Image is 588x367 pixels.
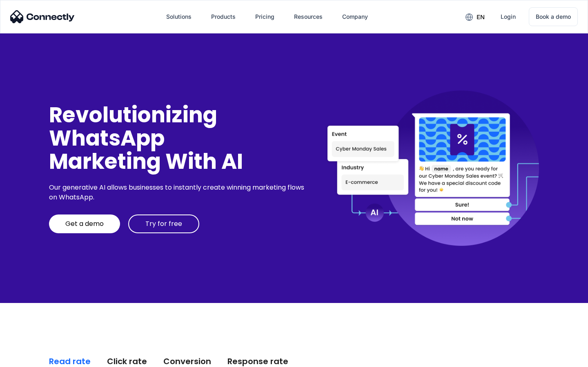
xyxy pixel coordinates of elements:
div: Response rate [227,356,288,367]
a: Get a demo [49,214,120,233]
div: en [477,11,485,23]
div: Login [501,11,516,22]
a: Pricing [249,7,281,27]
div: Resources [294,11,323,22]
div: Company [342,11,368,22]
div: Solutions [166,11,192,22]
a: Login [494,7,522,27]
a: Try for free [128,214,199,233]
div: Our generative AI allows businesses to instantly create winning marketing flows on WhatsApp. [49,183,307,202]
div: Conversion [163,356,211,367]
div: Products [211,11,236,22]
div: Try for free [145,220,182,228]
div: Revolutionizing WhatsApp Marketing With AI [49,103,307,173]
img: Connectly Logo [10,10,75,23]
div: Get a demo [65,220,104,228]
div: Pricing [255,11,274,22]
a: Book a demo [529,7,578,26]
div: Click rate [107,356,147,367]
div: Read rate [49,356,91,367]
